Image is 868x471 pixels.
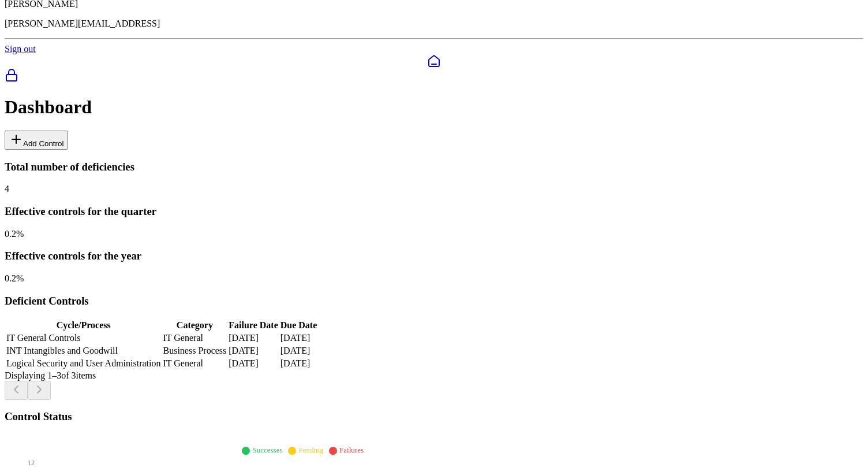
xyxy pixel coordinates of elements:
[228,332,278,344] td: [DATE]
[163,332,227,344] td: IT General
[6,320,162,331] th: Cycle/Process
[5,250,863,262] h3: Effective controls for the year
[5,273,24,283] span: 0.2 %
[298,446,323,454] span: Pending
[6,332,162,344] td: IT General Controls
[6,345,162,357] td: INT Intangibles and Goodwill
[163,320,227,331] th: Category
[280,358,318,369] td: [DATE]
[5,161,863,173] h3: Total number of deficiencies
[252,446,282,454] span: Successes
[5,97,863,118] h1: Dashboard
[280,332,318,344] td: [DATE]
[28,459,35,467] tspan: 12
[163,345,227,357] td: Business Process
[5,44,36,54] a: Sign out
[228,320,278,331] th: Failure Date
[5,68,863,84] a: SOC
[280,320,318,331] th: Due Date
[6,358,162,369] td: Logical Security and User Administration
[280,345,318,357] td: [DATE]
[5,295,863,307] h3: Deficient Controls
[5,184,9,194] span: 4
[228,345,278,357] td: [DATE]
[339,446,364,454] span: Failures
[228,358,278,369] td: [DATE]
[5,410,863,423] h3: Control Status
[5,131,68,150] button: Add Control
[5,205,863,218] h3: Effective controls for the quarter
[5,18,863,29] p: [PERSON_NAME][EMAIL_ADDRESS]
[163,358,227,369] td: IT General
[5,370,96,380] span: Displaying 1– 3 of 3 items
[5,229,24,239] span: 0.2 %
[5,54,863,68] a: Dashboard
